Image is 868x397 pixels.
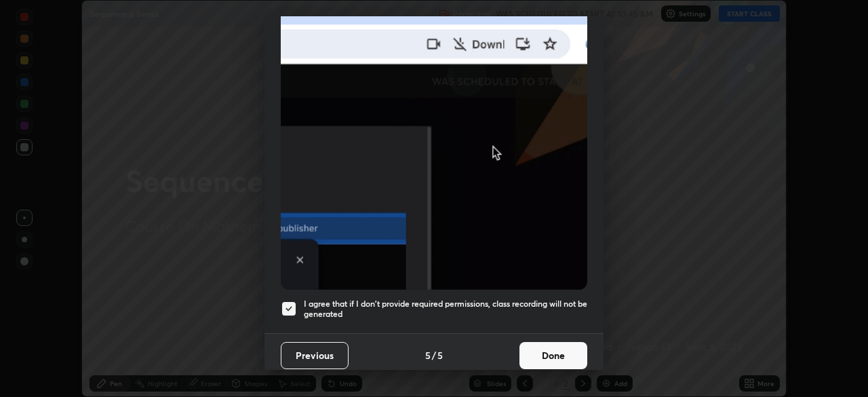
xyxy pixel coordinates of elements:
[425,348,431,362] h4: 5
[281,342,349,369] button: Previous
[519,342,587,369] button: Done
[437,348,443,362] h4: 5
[432,348,436,362] h4: /
[304,299,587,320] h5: I agree that if I don't provide required permissions, class recording will not be generated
